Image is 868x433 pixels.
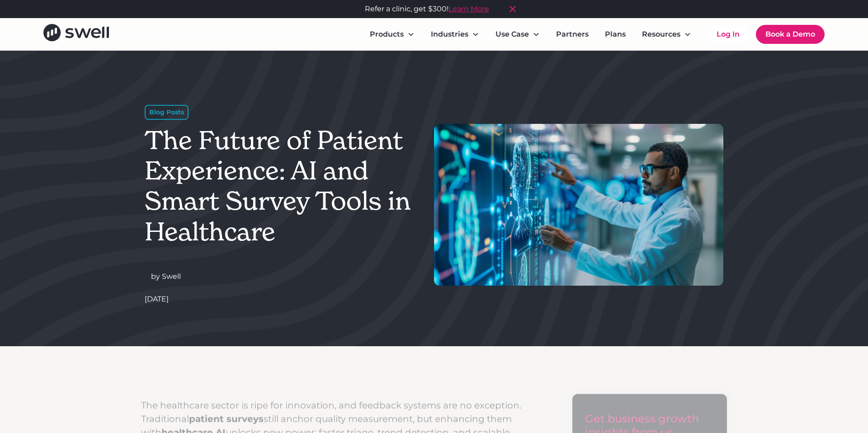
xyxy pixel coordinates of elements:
[145,125,415,247] h1: The Future of Patient Experience: AI and Smart Survey Tools in Healthcare
[363,25,422,43] div: Products
[424,25,486,43] div: Industries
[488,25,547,43] div: Use Case
[495,29,529,40] div: Use Case
[189,413,264,424] strong: patient surveys
[448,4,489,14] a: Learn More
[642,29,680,40] div: Resources
[549,25,596,43] a: Partners
[756,25,825,44] a: Book a Demo
[635,25,698,43] div: Resources
[370,29,404,40] div: Products
[151,271,160,282] div: by
[145,105,189,120] div: Blog Posts
[708,25,749,43] a: Log In
[145,294,169,305] div: [DATE]
[43,24,109,44] a: home
[162,271,181,282] div: Swell
[598,25,633,43] a: Plans
[365,4,489,14] div: Refer a clinic, get $300!
[431,29,468,40] div: Industries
